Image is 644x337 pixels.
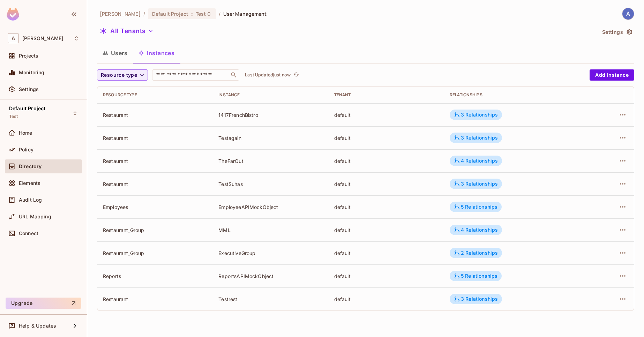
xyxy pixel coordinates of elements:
[590,69,634,81] button: Add Instance
[103,135,207,141] div: Restaurant
[291,71,300,79] span: Click to refresh data
[334,296,439,302] div: default
[103,204,207,210] div: Employees
[19,164,42,169] span: Directory
[223,10,267,17] span: User Management
[19,323,56,329] span: Help & Updates
[218,181,323,187] div: TestSuhas
[97,69,148,81] button: Resource type
[454,135,498,141] div: 3 Relationships
[599,27,634,38] button: Settings
[97,44,133,62] button: Users
[100,10,141,17] span: the active workspace
[6,298,81,309] button: Upgrade
[103,92,207,98] div: Resource type
[334,112,439,118] div: default
[334,181,439,187] div: default
[334,92,439,98] div: Tenant
[101,71,137,80] span: Resource type
[334,273,439,279] div: default
[218,227,323,233] div: MML
[103,296,207,302] div: Restaurant
[19,53,38,59] span: Projects
[143,10,145,17] li: /
[450,92,579,98] div: Relationships
[19,180,40,186] span: Elements
[218,204,323,210] div: EmployeeAPIMockObject
[9,106,45,111] span: Default Project
[218,158,323,164] div: TheFarOut
[103,250,207,256] div: Restaurant_Group
[218,296,323,302] div: Testrest
[19,130,32,136] span: Home
[334,158,439,164] div: default
[191,11,193,17] span: :
[454,273,497,279] div: 5 Relationships
[454,250,498,256] div: 2 Relationships
[19,231,38,236] span: Connect
[218,92,323,98] div: Instance
[103,112,207,118] div: Restaurant
[19,147,33,152] span: Policy
[334,227,439,233] div: default
[19,197,42,203] span: Audit Log
[103,227,207,233] div: Restaurant_Group
[8,33,19,43] span: A
[454,296,498,302] div: 3 Relationships
[196,10,206,17] span: Test
[454,227,498,233] div: 4 Relationships
[19,214,51,219] span: URL Mapping
[292,71,300,79] button: refresh
[7,8,19,21] img: SReyMgAAAABJRU5ErkJggg==
[133,44,180,62] button: Instances
[219,10,220,17] li: /
[218,273,323,279] div: ReportsAPIMockObject
[103,273,207,279] div: Reports
[19,70,45,75] span: Monitoring
[218,112,323,118] div: 1417FrenchBistro
[454,112,498,118] div: 3 Relationships
[22,36,63,41] span: Workspace: Akash Kinage
[293,72,299,78] span: refresh
[334,204,439,210] div: default
[622,8,634,20] img: Akash Kinage
[245,72,291,78] p: Last Updated just now
[152,10,188,17] span: Default Project
[218,135,323,141] div: Testagain
[454,158,498,164] div: 4 Relationships
[103,181,207,187] div: Restaurant
[334,250,439,256] div: default
[218,250,323,256] div: ExecutiveGroup
[334,135,439,141] div: default
[97,25,156,37] button: All Tenants
[9,114,18,119] span: Test
[19,87,39,92] span: Settings
[454,181,498,187] div: 3 Relationships
[103,158,207,164] div: Restaurant
[454,204,497,210] div: 5 Relationships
